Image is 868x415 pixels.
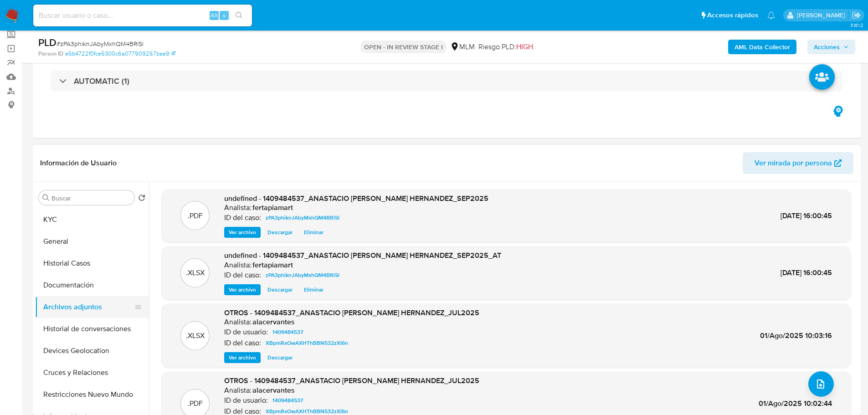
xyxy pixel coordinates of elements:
[35,340,149,362] button: Devices Geolocation
[211,11,218,20] span: Alt
[38,35,56,50] b: PLD
[781,210,832,221] span: [DATE] 16:00:45
[224,338,261,348] p: ID del caso:
[224,261,252,270] p: Analista:
[516,41,533,52] span: HIGH
[51,194,131,202] input: Buscar
[38,50,63,58] b: Person ID
[224,227,261,238] button: Ver archivo
[224,396,268,405] p: ID de usuario:
[272,395,303,406] span: 1409484537
[728,40,796,54] button: AML Data Collector
[188,211,203,221] p: .PDF
[35,231,149,252] button: General
[262,270,343,281] a: zPA3phiknJAbyMxhQM4BRiSl
[224,352,261,363] button: Ver archivo
[230,9,248,22] button: search-icon
[51,71,842,92] div: AUTOMATIC (1)
[304,228,324,237] span: Eliminar
[807,40,855,54] button: Acciones
[229,228,256,237] span: Ver archivo
[266,270,339,281] span: zPA3phiknJAbyMxhQM4BRiSl
[450,42,475,52] div: MLM
[269,395,307,406] a: 1409484537
[263,284,297,295] button: Descargar
[224,318,252,327] p: Analista:
[224,284,261,295] button: Ver archivo
[224,213,261,222] p: ID del caso:
[40,159,117,168] h1: Información de Usuario
[797,11,848,20] p: fernando.ftapiamartinez@mercadolibre.com.mx
[269,327,307,338] a: 1409484537
[229,285,256,294] span: Ver archivo
[186,331,205,341] p: .XLSX
[263,352,297,363] button: Descargar
[224,386,252,395] p: Analista:
[299,227,328,238] button: Eliminar
[266,338,348,348] span: XBpmRxOwAXHThBBN532zXi6n
[35,296,142,318] button: Archivos adjuntos
[252,386,295,395] h6: alacervantes
[35,252,149,274] button: Historial Casos
[35,362,149,384] button: Cruces y Relaciones
[814,40,840,54] span: Acciones
[360,41,447,53] p: OPEN - IN REVIEW STAGE I
[224,307,479,318] span: OTROS - 1409484537_ANASTACIO [PERSON_NAME] HERNANDEZ_JUL2025
[65,50,175,58] a: e5b4722f0fce5300c6a077909267bae9
[707,10,758,20] span: Accesos rápidos
[252,261,293,270] h6: fertapiamart
[262,338,352,348] a: XBpmRxOwAXHThBBN532zXi6n
[852,10,861,20] a: Salir
[224,203,252,212] p: Analista:
[263,227,297,238] button: Descargar
[267,228,293,237] span: Descargar
[304,285,324,294] span: Eliminar
[35,274,149,296] button: Documentación
[781,267,832,278] span: [DATE] 16:00:45
[224,271,261,280] p: ID del caso:
[74,76,129,86] h3: AUTOMATIC (1)
[42,194,50,201] button: Buscar
[759,398,832,409] span: 01/Ago/2025 10:02:44
[808,371,834,397] button: upload-file
[35,209,149,231] button: KYC
[138,194,145,204] button: Volver al orden por defecto
[224,193,488,204] span: undefined - 1409484537_ANASTACIO [PERSON_NAME] HERNANDEZ_SEP2025
[33,10,252,21] input: Buscar usuario o caso...
[267,285,293,294] span: Descargar
[267,353,293,362] span: Descargar
[56,39,144,48] span: # zPA3phiknJAbyMxhQM4BRiSl
[35,384,149,405] button: Restricciones Nuevo Mundo
[755,152,832,174] span: Ver mirada por persona
[223,11,226,20] span: s
[35,318,149,340] button: Historial de conversaciones
[760,330,832,341] span: 01/Ago/2025 10:03:16
[262,212,343,223] a: zPA3phiknJAbyMxhQM4BRiSl
[186,268,205,278] p: .XLSX
[299,284,328,295] button: Eliminar
[734,40,790,54] b: AML Data Collector
[224,375,479,386] span: OTROS - 1409484537_ANASTACIO [PERSON_NAME] HERNANDEZ_JUL2025
[767,11,775,19] a: Notificaciones
[229,353,256,362] span: Ver archivo
[224,328,268,337] p: ID de usuario:
[224,250,501,261] span: undefined - 1409484537_ANASTACIO [PERSON_NAME] HERNANDEZ_SEP2025_AT
[272,327,303,338] span: 1409484537
[266,212,339,223] span: zPA3phiknJAbyMxhQM4BRiSl
[478,42,533,52] span: Riesgo PLD:
[743,152,853,174] button: Ver mirada por persona
[850,21,863,29] span: 3.161.2
[188,399,203,409] p: .PDF
[252,318,295,327] h6: alacervantes
[252,203,293,212] h6: fertapiamart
